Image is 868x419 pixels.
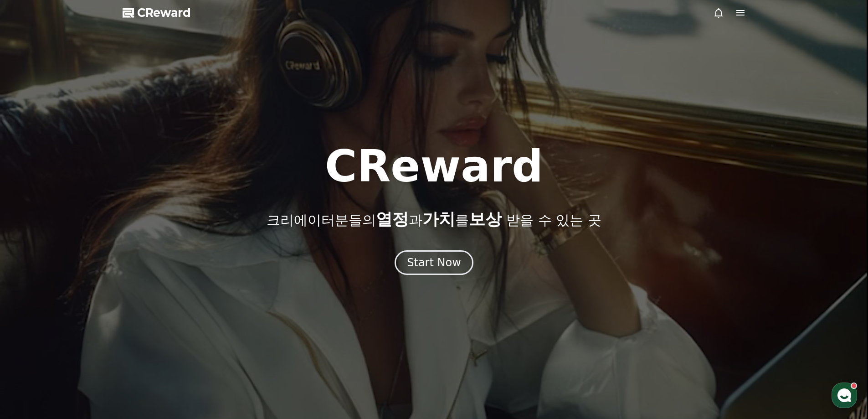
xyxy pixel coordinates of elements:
[407,255,461,270] div: Start Now
[267,210,601,228] p: 크리에이터분들의 과 를 받을 수 있는 곳
[422,210,455,228] span: 가치
[123,5,191,20] a: CReward
[469,210,502,228] span: 보상
[325,145,543,188] h1: CReward
[137,5,191,20] span: CReward
[395,259,473,268] a: Start Now
[395,250,473,275] button: Start Now
[376,210,409,228] span: 열정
